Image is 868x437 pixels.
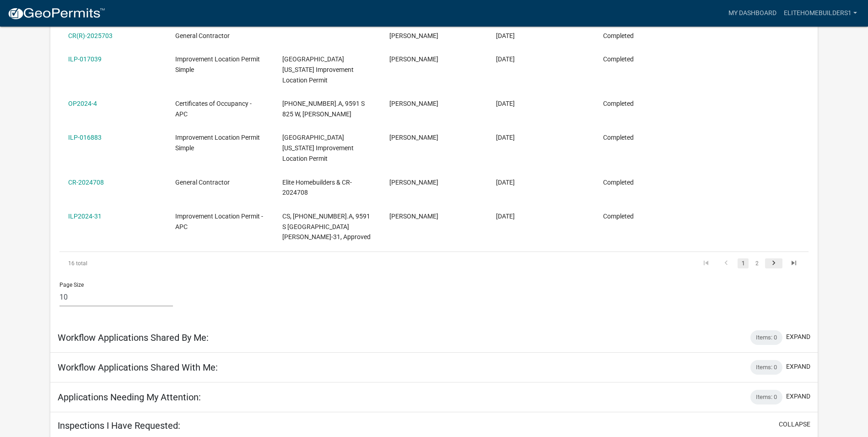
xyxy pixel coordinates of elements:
[282,213,371,241] span: CS, 015-120-001.A, 9591 S 825 W, Anderson, ILP2024-31, Approved
[786,392,810,401] button: expand
[603,179,634,186] span: Completed
[750,330,782,345] div: Items: 0
[175,32,230,39] span: General Contractor
[750,390,782,404] div: Items: 0
[736,256,750,271] li: page 1
[780,5,861,22] a: elitehomebuilders1
[603,55,634,63] span: Completed
[389,134,438,141] span: Russell Anderson
[58,392,201,403] h5: Applications Needing My Attention:
[282,179,352,197] span: Elite Homebuilders & CR-2024708
[496,32,515,39] span: 01/11/2025
[389,55,438,63] span: Russell Anderson
[738,258,749,268] a: 1
[175,213,263,230] span: Improvement Location Permit - APC
[496,179,515,186] span: 01/11/2024
[175,55,260,73] span: Improvement Location Permit Simple
[389,213,438,220] span: Russell Anderson
[496,213,515,220] span: 01/11/2024
[785,258,803,268] a: go to last page
[603,213,634,220] span: Completed
[603,100,634,107] span: Completed
[58,362,218,373] h5: Workflow Applications Shared With Me:
[68,134,102,141] a: ILP-016883
[68,179,104,186] a: CR-2024708
[496,55,515,63] span: 05/28/2024
[750,360,782,375] div: Items: 0
[496,100,515,107] span: 04/16/2024
[389,100,438,107] span: Russell Anderson
[725,5,780,22] a: My Dashboard
[389,179,438,186] span: Russell Anderson
[603,134,634,141] span: Completed
[779,420,810,429] button: collapse
[750,256,764,271] li: page 2
[751,258,762,268] a: 2
[59,252,208,275] div: 16 total
[175,100,252,118] span: Certificates of Occupancy - APC
[603,32,634,39] span: Completed
[68,55,102,63] a: ILP-017039
[175,134,260,152] span: Improvement Location Permit Simple
[58,420,180,431] h5: Inspections I Have Requested:
[58,332,209,343] h5: Workflow Applications Shared By Me:
[175,179,230,186] span: General Contractor
[68,32,113,39] a: CR(R)-2025703
[786,332,810,342] button: expand
[282,134,354,162] span: Wells County Indiana Improvement Location Permit
[496,134,515,141] span: 01/31/2024
[717,258,735,268] a: go to previous page
[697,258,715,268] a: go to first page
[765,258,782,268] a: go to next page
[68,213,102,220] a: ILP2024-31
[68,100,97,107] a: OP2024-4
[389,32,438,39] span: Russell Anderson
[282,55,354,84] span: Wells County Indiana Improvement Location Permit
[282,100,365,118] span: 015-120-001.A, 9591 S 825 W, RUSSELL ANDERSON
[786,362,810,371] button: expand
